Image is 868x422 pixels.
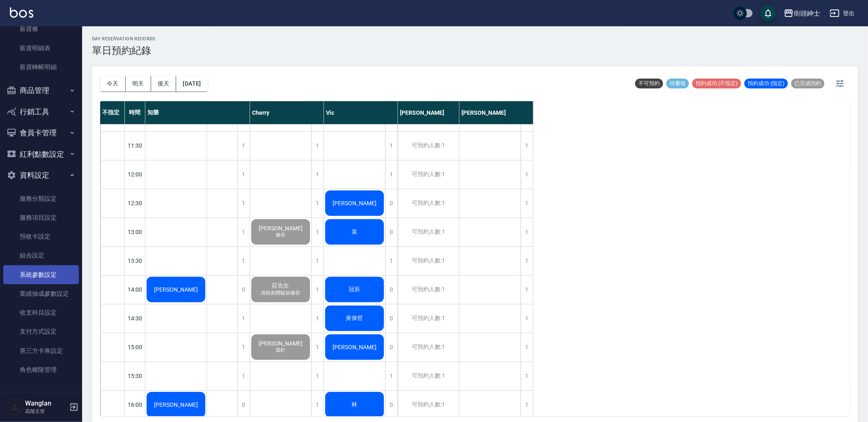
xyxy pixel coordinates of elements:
a: 系統參數設定 [3,265,79,284]
div: 可預約人數:1 [398,304,459,333]
div: 1 [311,247,324,275]
span: 藻針 [274,347,287,354]
div: 1 [237,362,250,390]
div: 1 [521,132,533,160]
div: 可預約人數:1 [398,132,459,160]
div: 街頭紳士 [794,8,820,19]
div: 1 [311,304,324,333]
div: 可預約人數:1 [398,391,459,419]
div: 1 [521,218,533,246]
span: [PERSON_NAME] [257,340,304,347]
div: 12:00 [125,160,145,189]
div: [PERSON_NAME] [459,101,533,124]
div: 13:00 [125,218,145,246]
div: 不指定 [100,101,125,124]
div: 1 [385,247,397,275]
a: 薪資條 [3,19,79,38]
div: 1 [311,160,324,189]
a: 組合設定 [3,246,79,265]
button: 登出 [827,6,858,21]
div: 12:30 [125,189,145,218]
button: 會員卡管理 [3,122,79,144]
div: 0 [385,391,397,419]
div: 13:30 [125,246,145,275]
div: 1 [311,189,324,218]
button: 街頭紳士 [781,5,823,22]
span: 待審核 [666,80,689,87]
h5: WangIan [25,399,67,408]
img: Logo [10,7,33,18]
span: 林 [350,401,359,408]
div: 1 [237,247,250,275]
span: [PERSON_NAME] [152,286,200,293]
a: 薪資明細表 [3,39,79,58]
a: 業績抽成參數設定 [3,284,79,303]
div: 16:00 [125,390,145,419]
div: 可預約人數:1 [398,160,459,189]
div: 15:30 [125,362,145,390]
span: 已完成預約 [791,80,824,87]
div: 可預約人數:1 [398,189,459,218]
span: 預約成功 (不指定) [692,80,741,87]
div: 1 [521,189,533,218]
span: [PERSON_NAME] [331,344,378,350]
button: 後天 [151,76,177,91]
span: 預約成功 (指定) [744,80,788,87]
div: 可預約人數:1 [398,218,459,246]
div: 1 [385,132,397,160]
a: 收支科目設定 [3,303,79,322]
div: 1 [237,132,250,160]
p: 高階主管 [25,408,67,415]
a: 支付方式設定 [3,322,79,341]
div: 1 [521,391,533,419]
div: 1 [237,333,250,362]
div: 1 [385,160,397,189]
div: 0 [237,276,250,304]
div: 可預約人數:1 [398,247,459,275]
h3: 單日預約紀錄 [92,45,156,56]
div: 可預約人數:1 [398,333,459,362]
div: 1 [237,160,250,189]
button: save [760,5,776,21]
span: 莊先生 [271,282,291,290]
span: 冠辰 [347,286,362,293]
div: 0 [385,189,397,218]
div: Vic [324,101,398,124]
div: 1 [521,247,533,275]
div: 1 [311,362,324,390]
div: 可預約人數:1 [398,276,459,304]
div: 0 [385,276,397,304]
div: 1 [311,218,324,246]
div: 1 [385,362,397,390]
a: 預收卡設定 [3,227,79,246]
span: 清粉刺體驗加修容 [259,290,302,297]
div: 15:00 [125,333,145,362]
div: 0 [385,218,397,246]
div: 1 [521,362,533,390]
div: 11:30 [125,131,145,160]
div: 0 [385,304,397,333]
div: 0 [385,333,397,362]
div: 0 [237,391,250,419]
span: 不可預約 [635,80,663,87]
button: 行銷工具 [3,101,79,123]
div: 1 [237,218,250,246]
div: 1 [237,189,250,218]
button: [DATE] [176,76,207,91]
a: 服務分類設定 [3,189,79,208]
span: [PERSON_NAME] [257,225,304,232]
div: 1 [521,333,533,362]
span: [PERSON_NAME] [152,401,200,408]
div: Cherry [250,101,324,124]
h2: day Reservation records [92,36,156,42]
div: 14:30 [125,304,145,333]
div: 1 [521,304,533,333]
div: 1 [237,304,250,333]
div: 可預約人數:1 [398,362,459,390]
img: Person [7,399,23,415]
div: 時間 [125,101,145,124]
div: 知樂 [145,101,250,124]
div: 1 [311,333,324,362]
span: 修容 [274,232,287,239]
span: 袁 [350,228,359,236]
